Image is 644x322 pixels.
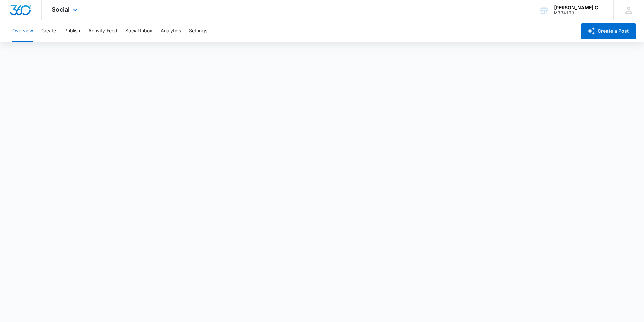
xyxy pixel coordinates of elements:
div: account id [554,10,603,15]
button: Create a Post [581,23,636,39]
button: Publish [64,20,80,42]
button: Settings [189,20,207,42]
button: Overview [12,20,33,42]
button: Create [41,20,56,42]
button: Analytics [161,20,181,42]
div: account name [554,5,603,10]
span: Social [52,6,70,13]
button: Social Inbox [125,20,152,42]
button: Activity Feed [88,20,117,42]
